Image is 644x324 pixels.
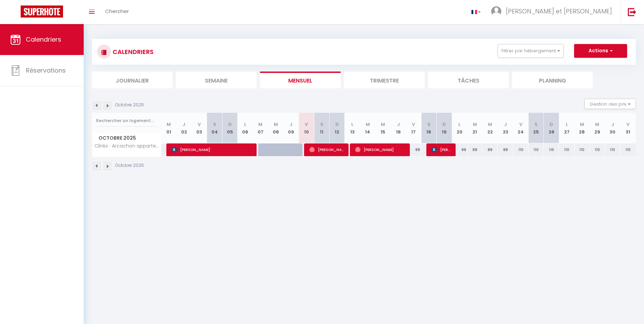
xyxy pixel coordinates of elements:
img: logout [628,8,636,16]
abbr: M [473,121,477,128]
abbr: D [443,121,446,128]
th: 30 [605,113,620,143]
th: 26 [544,113,559,143]
abbr: L [244,121,246,128]
abbr: V [519,121,522,128]
div: 110 [590,143,605,156]
li: Trimestre [344,72,425,88]
th: 21 [467,113,482,143]
abbr: J [504,121,507,128]
th: 27 [559,113,574,143]
th: 01 [161,113,176,143]
img: Super Booking [21,6,63,18]
span: [PERSON_NAME] [355,143,406,156]
input: Rechercher un logement... [96,115,157,127]
span: [PERSON_NAME] [309,143,345,156]
th: 15 [375,113,391,143]
abbr: S [534,121,538,128]
abbr: D [228,121,232,128]
li: Journalier [92,72,173,88]
abbr: J [290,121,292,128]
div: 110 [620,143,636,156]
th: 28 [574,113,590,143]
abbr: M [274,121,278,128]
span: [PERSON_NAME] et [PERSON_NAME] [506,7,612,15]
li: Semaine [176,72,257,88]
abbr: J [397,121,400,128]
th: 18 [421,113,436,143]
li: Tâches [428,72,509,88]
abbr: V [412,121,415,128]
span: Réservations [26,66,66,75]
th: 08 [268,113,283,143]
abbr: L [458,121,460,128]
abbr: L [566,121,568,128]
div: 110 [574,143,590,156]
div: 110 [544,143,559,156]
th: 23 [498,113,513,143]
abbr: M [488,121,492,128]
button: Actions [574,44,627,58]
th: 03 [191,113,207,143]
span: Calendriers [26,35,61,44]
div: 110 [528,143,543,156]
div: 110 [559,143,574,156]
th: 11 [314,113,329,143]
th: 20 [452,113,467,143]
div: 88 [467,143,482,156]
th: 02 [176,113,191,143]
th: 06 [238,113,253,143]
abbr: L [351,121,353,128]
abbr: M [381,121,385,128]
th: 05 [222,113,237,143]
abbr: J [611,121,614,128]
th: 24 [513,113,528,143]
th: 09 [283,113,299,143]
abbr: M [258,121,262,128]
th: 22 [482,113,498,143]
abbr: S [213,121,216,128]
div: 88 [482,143,498,156]
abbr: D [550,121,553,128]
abbr: V [198,121,201,128]
th: 16 [391,113,406,143]
abbr: M [167,121,171,128]
abbr: V [305,121,308,128]
th: 04 [207,113,222,143]
span: Clinkx · Arcachon appartement cosy toit terrasse 2 pers [93,143,162,149]
th: 29 [590,113,605,143]
li: Mensuel [260,72,341,88]
abbr: V [626,121,630,128]
abbr: S [320,121,323,128]
div: 88 [406,143,421,156]
p: Octobre 2025 [115,162,144,169]
div: 88 [498,143,513,156]
h3: CALENDRIERS [111,44,154,60]
abbr: M [580,121,584,128]
button: Gestion des prix [584,99,636,109]
div: 110 [513,143,528,156]
div: 110 [605,143,620,156]
p: Octobre 2025 [115,102,144,108]
span: Chercher [105,8,129,15]
span: [PERSON_NAME] [172,143,252,156]
th: 25 [528,113,543,143]
th: 14 [360,113,375,143]
abbr: D [335,121,339,128]
div: 88 [452,143,467,156]
th: 12 [329,113,344,143]
th: 31 [620,113,636,143]
th: 19 [437,113,452,143]
abbr: J [183,121,185,128]
abbr: M [366,121,370,128]
img: ... [491,6,501,17]
abbr: M [595,121,599,128]
li: Planning [512,72,593,88]
th: 07 [253,113,268,143]
abbr: S [427,121,430,128]
span: [PERSON_NAME] [432,143,452,156]
span: Octobre 2025 [92,133,161,143]
button: Filtrer par hébergement [498,44,564,58]
th: 10 [299,113,314,143]
th: 13 [345,113,360,143]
